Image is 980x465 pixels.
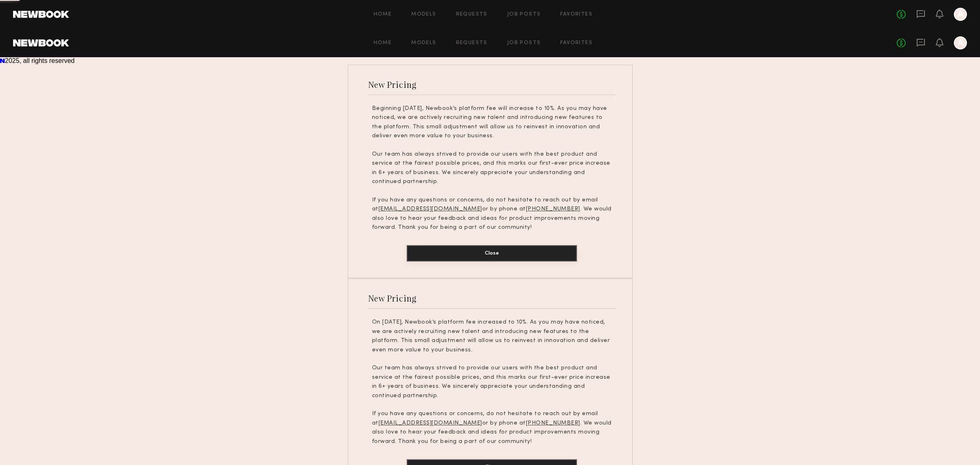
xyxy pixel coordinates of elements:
[379,206,482,212] u: [EMAIL_ADDRESS][DOMAIN_NAME]
[374,12,392,17] a: Home
[372,364,612,400] p: Our team has always strived to provide our users with the best product and service at the fairest...
[379,420,482,426] u: [EMAIL_ADDRESS][DOMAIN_NAME]
[560,12,592,17] a: Favorites
[456,40,488,46] a: Requests
[526,420,580,426] u: [PHONE_NUMBER]
[372,409,612,446] p: If you have any questions or concerns, do not hesitate to reach out by email at or by phone at . ...
[411,12,436,17] a: Models
[372,196,612,232] p: If you have any questions or concerns, do not hesitate to reach out by email at or by phone at . ...
[526,206,580,212] u: [PHONE_NUMBER]
[368,293,417,304] div: New Pricing
[368,79,417,90] div: New Pricing
[411,40,436,46] a: Models
[507,12,541,17] a: Job Posts
[456,12,488,17] a: Requests
[374,40,392,46] a: Home
[507,40,541,46] a: Job Posts
[407,245,577,262] button: Close
[372,104,612,141] p: Beginning [DATE], Newbook’s platform fee will increase to 10%. As you may have noticed, we are ac...
[954,36,967,49] a: A
[372,150,612,187] p: Our team has always strived to provide our users with the best product and service at the fairest...
[372,318,612,355] p: On [DATE], Newbook’s platform fee increased to 10%. As you may have noticed, we are actively recr...
[5,57,75,64] span: 2025, all rights reserved
[954,8,967,21] a: A
[560,40,592,46] a: Favorites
